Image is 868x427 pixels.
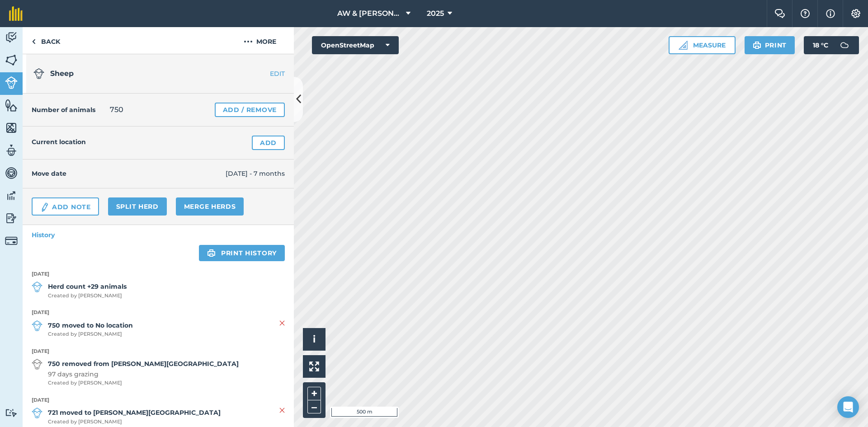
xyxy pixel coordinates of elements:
[32,137,86,147] h4: Current location
[252,136,285,150] a: Add
[279,318,285,328] img: svg+xml;base64,PHN2ZyB4bWxucz0iaHR0cDovL3d3dy53My5vcmcvMjAwMC9zdmciIHdpZHRoPSIyMiIgaGVpZ2h0PSIzMC...
[826,8,835,19] img: svg+xml;base64,PHN2ZyB4bWxucz0iaHR0cDovL3d3dy53My5vcmcvMjAwMC9zdmciIHdpZHRoPSIxNyIgaGVpZ2h0PSIxNy...
[226,169,285,178] span: [DATE] - 7 months
[48,292,127,300] span: Created by [PERSON_NAME]
[745,36,795,54] button: Print
[48,282,127,291] strong: Herd count +29 animals
[32,270,285,278] strong: [DATE]
[48,418,221,426] span: Created by [PERSON_NAME]
[307,387,321,400] button: +
[313,333,316,345] span: i
[279,405,285,416] img: svg+xml;base64,PHN2ZyB4bWxucz0iaHR0cDovL3d3dy53My5vcmcvMjAwMC9zdmciIHdpZHRoPSIyMiIgaGVpZ2h0PSIzMC...
[32,105,95,115] h4: Number of animals
[679,41,688,50] img: Ruler icon
[5,189,18,202] img: svg+xml;base64,PD94bWwgdmVyc2lvbj0iMS4wIiBlbmNvZGluZz0idXRmLTgiPz4KPCEtLSBHZW5lcmF0b3I6IEFkb2JlIE...
[5,121,18,135] img: svg+xml;base64,PHN2ZyB4bWxucz0iaHR0cDovL3d3dy53My5vcmcvMjAwMC9zdmciIHdpZHRoPSI1NiIgaGVpZ2h0PSI2MC...
[32,359,42,370] img: svg+xml;base64,PD94bWwgdmVyc2lvbj0iMS4wIiBlbmNvZGluZz0idXRmLTgiPz4KPCEtLSBHZW5lcmF0b3I6IEFkb2JlIE...
[48,379,239,387] span: Created by [PERSON_NAME]
[32,282,42,292] img: svg+xml;base64,PD94bWwgdmVyc2lvbj0iMS4wIiBlbmNvZGluZz0idXRmLTgiPz4KPCEtLSBHZW5lcmF0b3I6IEFkb2JlIE...
[5,408,18,417] img: svg+xml;base64,PD94bWwgdmVyc2lvbj0iMS4wIiBlbmNvZGluZz0idXRmLTgiPz4KPCEtLSBHZW5lcmF0b3I6IEFkb2JlIE...
[774,9,785,18] img: Two speech bubbles overlapping with the left bubble in the forefront
[307,400,321,413] button: –
[176,197,244,216] a: Merge Herds
[23,27,69,54] a: Back
[32,309,285,317] strong: [DATE]
[50,69,74,78] span: Sheep
[337,8,402,19] span: AW & [PERSON_NAME] & Son
[5,31,18,44] img: svg+xml;base64,PD94bWwgdmVyc2lvbj0iMS4wIiBlbmNvZGluZz0idXRmLTgiPz4KPCEtLSBHZW5lcmF0b3I6IEFkb2JlIE...
[48,408,221,418] strong: 721 moved to [PERSON_NAME][GEOGRAPHIC_DATA]
[5,99,18,112] img: svg+xml;base64,PHN2ZyB4bWxucz0iaHR0cDovL3d3dy53My5vcmcvMjAwMC9zdmciIHdpZHRoPSI1NiIgaGVpZ2h0PSI2MC...
[48,320,133,330] strong: 750 moved to No location
[215,103,285,117] a: Add / Remove
[5,211,18,225] img: svg+xml;base64,PD94bWwgdmVyc2lvbj0iMS4wIiBlbmNvZGluZz0idXRmLTgiPz4KPCEtLSBHZW5lcmF0b3I6IEFkb2JlIE...
[303,328,325,351] button: i
[40,202,50,213] img: svg+xml;base64,PD94bWwgdmVyc2lvbj0iMS4wIiBlbmNvZGluZz0idXRmLTgiPz4KPCEtLSBHZW5lcmF0b3I6IEFkb2JlIE...
[32,408,42,418] img: svg+xml;base64,PD94bWwgdmVyc2lvbj0iMS4wIiBlbmNvZGluZz0idXRmLTgiPz4KPCEtLSBHZW5lcmF0b3I6IEFkb2JlIE...
[427,8,444,19] span: 2025
[800,9,811,18] img: A question mark icon
[48,369,239,379] span: 97 days grazing
[835,36,854,54] img: svg+xml;base64,PD94bWwgdmVyc2lvbj0iMS4wIiBlbmNvZGluZz0idXRmLTgiPz4KPCEtLSBHZW5lcmF0b3I6IEFkb2JlIE...
[237,69,294,78] a: EDIT
[5,166,18,180] img: svg+xml;base64,PD94bWwgdmVyc2lvbj0iMS4wIiBlbmNvZGluZz0idXRmLTgiPz4KPCEtLSBHZW5lcmF0b3I6IEFkb2JlIE...
[32,169,226,178] h4: Move date
[199,245,285,261] a: Print history
[244,36,253,47] img: svg+xml;base64,PHN2ZyB4bWxucz0iaHR0cDovL3d3dy53My5vcmcvMjAwMC9zdmciIHdpZHRoPSIyMCIgaGVpZ2h0PSIyNC...
[804,36,859,54] button: 18 °C
[312,36,399,54] button: OpenStreetMap
[309,361,319,371] img: Four arrows, one pointing top left, one top right, one bottom right and the last bottom left
[110,104,123,115] span: 750
[32,347,285,356] strong: [DATE]
[32,320,42,331] img: svg+xml;base64,PD94bWwgdmVyc2lvbj0iMS4wIiBlbmNvZGluZz0idXRmLTgiPz4KPCEtLSBHZW5lcmF0b3I6IEFkb2JlIE...
[850,9,861,18] img: A cog icon
[753,40,761,51] img: svg+xml;base64,PHN2ZyB4bWxucz0iaHR0cDovL3d3dy53My5vcmcvMjAwMC9zdmciIHdpZHRoPSIxOSIgaGVpZ2h0PSIyNC...
[9,6,23,21] img: fieldmargin Logo
[5,235,18,247] img: svg+xml;base64,PD94bWwgdmVyc2lvbj0iMS4wIiBlbmNvZGluZz0idXRmLTgiPz4KPCEtLSBHZW5lcmF0b3I6IEFkb2JlIE...
[48,330,133,338] span: Created by [PERSON_NAME]
[48,359,239,369] strong: 750 removed from [PERSON_NAME][GEOGRAPHIC_DATA]
[207,248,216,258] img: svg+xml;base64,PHN2ZyB4bWxucz0iaHR0cDovL3d3dy53My5vcmcvMjAwMC9zdmciIHdpZHRoPSIxOSIgaGVpZ2h0PSIyNC...
[813,36,828,54] span: 18 ° C
[32,197,99,216] a: Add Note
[33,68,44,79] img: svg+xml;base64,PD94bWwgdmVyc2lvbj0iMS4wIiBlbmNvZGluZz0idXRmLTgiPz4KPCEtLSBHZW5lcmF0b3I6IEFkb2JlIE...
[226,27,294,54] button: More
[32,36,36,47] img: svg+xml;base64,PHN2ZyB4bWxucz0iaHR0cDovL3d3dy53My5vcmcvMjAwMC9zdmciIHdpZHRoPSI5IiBoZWlnaHQ9IjI0Ii...
[32,396,285,404] strong: [DATE]
[23,225,294,245] a: History
[5,144,18,157] img: svg+xml;base64,PD94bWwgdmVyc2lvbj0iMS4wIiBlbmNvZGluZz0idXRmLTgiPz4KPCEtLSBHZW5lcmF0b3I6IEFkb2JlIE...
[669,36,736,54] button: Measure
[108,197,167,216] a: Split herd
[5,76,18,89] img: svg+xml;base64,PD94bWwgdmVyc2lvbj0iMS4wIiBlbmNvZGluZz0idXRmLTgiPz4KPCEtLSBHZW5lcmF0b3I6IEFkb2JlIE...
[5,53,18,67] img: svg+xml;base64,PHN2ZyB4bWxucz0iaHR0cDovL3d3dy53My5vcmcvMjAwMC9zdmciIHdpZHRoPSI1NiIgaGVpZ2h0PSI2MC...
[837,396,859,418] div: Open Intercom Messenger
